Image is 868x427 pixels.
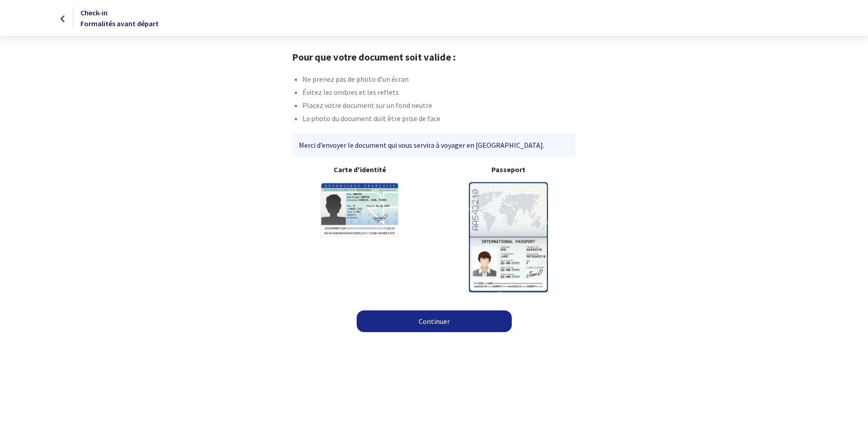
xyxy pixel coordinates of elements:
li: Évitez les ombres et les reflets [302,87,576,100]
li: La photo du document doit être prise de face [302,113,576,126]
img: illuCNI.svg [320,182,399,238]
div: Merci d’envoyer le document qui vous servira à voyager en [GEOGRAPHIC_DATA]. [292,133,575,157]
b: Passeport [441,164,576,175]
h1: Pour que votre document soit valide : [292,51,576,63]
li: Placez votre document sur un fond neutre [302,100,576,113]
li: Ne prenez pas de photo d’un écran [302,74,576,87]
a: Continuer [357,310,512,332]
b: Carte d'identité [292,164,427,175]
span: Check-in Formalités avant départ [80,8,159,28]
img: illuPasseport.svg [469,182,548,292]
